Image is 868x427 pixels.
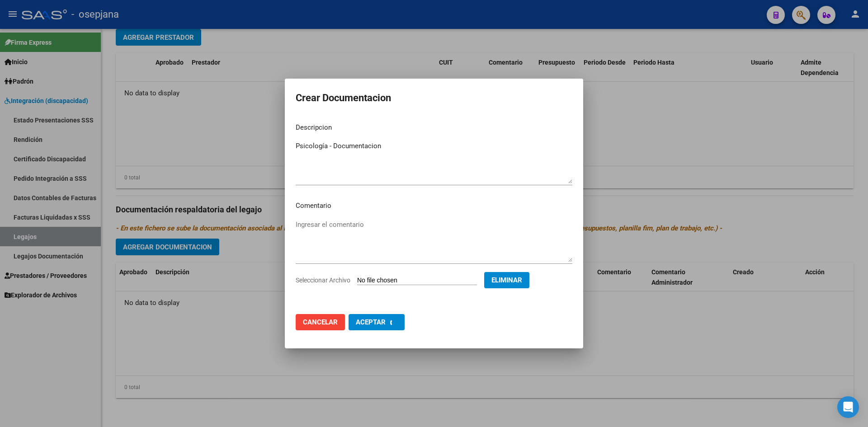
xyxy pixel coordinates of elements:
span: Seleccionar Archivo [296,277,350,284]
button: Eliminar [484,272,529,288]
p: Descripcion [296,122,572,133]
span: Cancelar [303,318,338,326]
h2: Crear Documentacion [296,89,572,107]
p: Comentario [296,201,572,211]
button: Aceptar [349,314,405,330]
span: Aceptar [356,318,386,326]
span: Eliminar [491,276,522,284]
div: Open Intercom Messenger [837,396,859,418]
button: Cancelar [296,314,345,330]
